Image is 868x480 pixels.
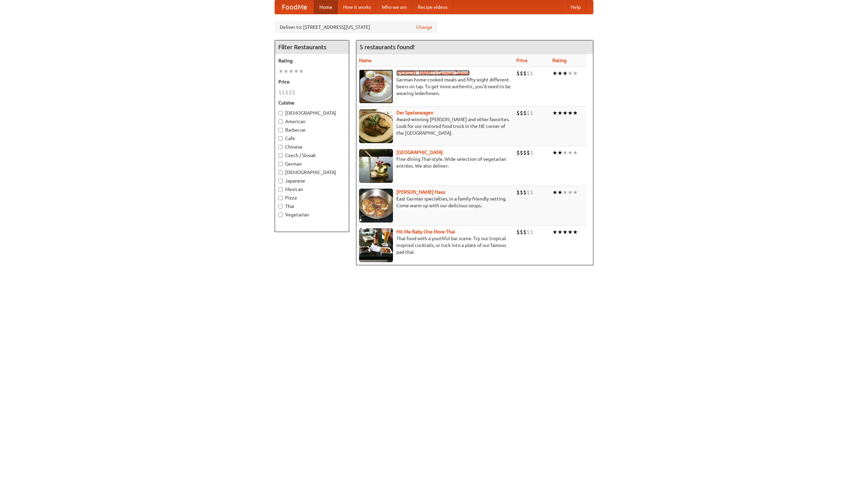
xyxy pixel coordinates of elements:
a: Who we are [376,0,412,14]
label: Czech / Slovak [278,152,346,159]
li: $ [530,109,533,117]
li: $ [523,70,527,77]
li: ★ [552,149,557,156]
li: $ [523,109,527,117]
li: $ [516,189,520,196]
li: ★ [563,70,568,77]
label: [DEMOGRAPHIC_DATA] [278,110,346,116]
p: Thai food with a youthful bar scene. Try our tropical inspired cocktails, or tuck into a plate of... [359,235,511,255]
label: Japanese [278,177,346,184]
li: ★ [552,109,557,117]
li: ★ [289,68,294,75]
p: Award-winning [PERSON_NAME] and other favorites. Look for our restored food truck in the NE corne... [359,116,511,136]
li: ★ [552,189,557,196]
input: Barbecue [278,128,283,132]
input: Japanese [278,179,283,183]
li: ★ [573,149,578,156]
li: ★ [283,68,289,75]
li: ★ [573,228,578,236]
label: Cafe [278,135,346,142]
li: ★ [563,149,568,156]
li: $ [523,228,527,236]
li: $ [278,89,282,96]
a: Change [416,24,432,31]
h5: Price [278,78,346,85]
a: Home [314,0,338,14]
a: Help [565,0,586,14]
p: German home-cooked meals and fifty-eight different beers on tap. To get more authentic, you'd nee... [359,76,511,97]
li: ★ [557,70,563,77]
input: Czech / Slovak [278,153,283,158]
a: Recipe videos [412,0,453,14]
li: ★ [568,109,573,117]
li: ★ [568,70,573,77]
input: Thai [278,204,283,209]
li: $ [527,189,530,196]
li: $ [523,149,527,156]
li: $ [520,189,523,196]
input: Pizza [278,196,283,200]
input: American [278,119,283,124]
li: $ [520,228,523,236]
li: ★ [568,189,573,196]
li: $ [527,228,530,236]
li: $ [530,70,533,77]
input: Chinese [278,145,283,149]
li: $ [520,70,523,77]
li: $ [292,89,295,96]
label: German [278,160,346,167]
label: Barbecue [278,127,346,133]
h5: Rating [278,57,346,64]
img: esthers.jpg [359,70,393,103]
li: ★ [573,189,578,196]
li: $ [530,228,533,236]
a: Hit Me Baby One More Thai [396,229,455,234]
label: Chinese [278,143,346,150]
li: $ [516,70,520,77]
li: $ [527,109,530,117]
li: $ [530,149,533,156]
li: $ [520,149,523,156]
input: Vegetarian [278,213,283,217]
img: babythai.jpg [359,228,393,262]
a: [GEOGRAPHIC_DATA] [396,150,443,155]
li: ★ [557,228,563,236]
li: ★ [299,68,304,75]
p: East German specialties, in a family-friendly setting. Come warm up with our delicious soups. [359,195,511,209]
li: $ [282,89,285,96]
li: $ [289,89,292,96]
a: [PERSON_NAME] Haus [396,189,445,195]
li: $ [527,70,530,77]
li: $ [516,149,520,156]
li: $ [516,109,520,117]
a: Der Speisewagen [396,110,433,115]
label: American [278,118,346,125]
li: $ [530,189,533,196]
li: ★ [563,109,568,117]
input: Cafe [278,136,283,141]
ng-pluralize: 5 restaurants found! [360,44,415,50]
h5: Cuisine [278,99,346,106]
li: ★ [568,228,573,236]
input: Mexican [278,187,283,192]
li: ★ [573,70,578,77]
a: Name [359,58,372,63]
li: $ [527,149,530,156]
a: FoodMe [275,0,314,14]
img: kohlhaus.jpg [359,189,393,223]
li: ★ [552,70,557,77]
li: $ [520,109,523,117]
li: ★ [557,149,563,156]
p: Fine dining Thai-style. Wide selection of vegetarian entrées. We also deliver. [359,156,511,169]
a: How it works [338,0,376,14]
input: [DEMOGRAPHIC_DATA] [278,170,283,175]
li: ★ [568,149,573,156]
li: ★ [573,109,578,117]
label: Pizza [278,194,346,201]
li: ★ [563,228,568,236]
label: Vegetarian [278,211,346,218]
label: [DEMOGRAPHIC_DATA] [278,169,346,176]
li: ★ [294,68,299,75]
